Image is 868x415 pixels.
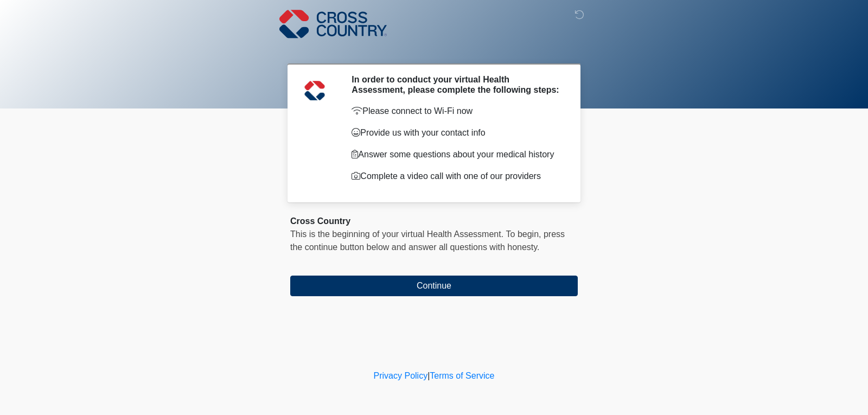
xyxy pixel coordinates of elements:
[282,39,586,59] h1: ‎ ‎ ‎
[279,8,387,40] img: Cross Country Logo
[290,229,503,239] span: This is the beginning of your virtual Health Assessment.
[352,170,561,183] p: Complete a video call with one of our providers
[352,74,561,95] h2: In order to conduct your virtual Health Assessment, please complete the following steps:
[427,371,430,380] a: |
[290,215,578,228] div: Cross Country
[352,105,561,118] p: Please connect to Wi-Fi now
[430,371,494,380] a: Terms of Service
[352,148,561,161] p: Answer some questions about your medical history
[290,229,565,252] span: press the continue button below and answer all questions with honesty.
[290,276,578,296] button: Continue
[298,74,331,107] img: Agent Avatar
[374,371,428,380] a: Privacy Policy
[506,229,544,239] span: To begin,
[352,126,561,139] p: Provide us with your contact info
